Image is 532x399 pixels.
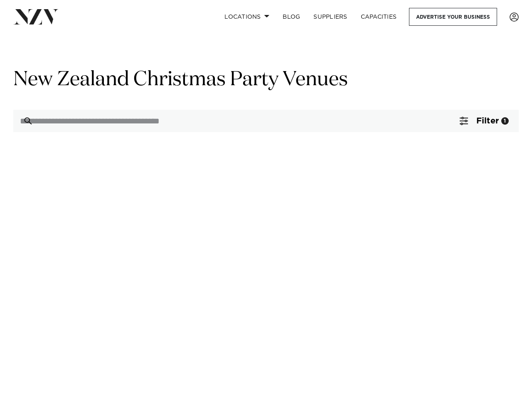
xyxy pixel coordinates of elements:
[13,9,59,24] img: nzv-logo.png
[476,117,499,125] span: Filter
[13,67,519,93] h1: New Zealand Christmas Party Venues
[501,117,509,125] div: 1
[218,8,276,26] a: Locations
[307,8,354,26] a: SUPPLIERS
[276,8,307,26] a: BLOG
[354,8,404,26] a: Capacities
[450,110,519,132] button: Filter1
[409,8,497,26] a: Advertise your business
